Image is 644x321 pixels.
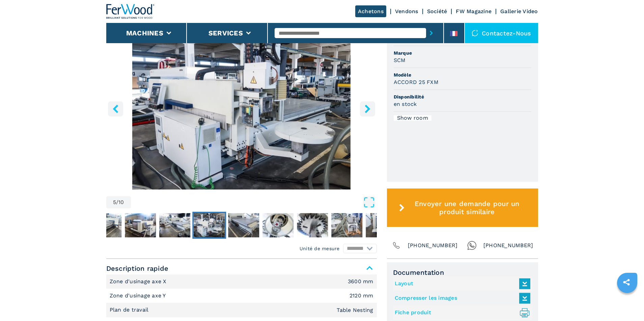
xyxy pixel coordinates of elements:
p: Zone d'usinage axe X [110,278,168,285]
a: Compresser les images [395,293,527,304]
img: Ferwood [106,4,155,19]
p: Zone d'usinage axe Y [110,292,168,299]
img: d88def1a8a2ebc5035c773f2185403a4 [297,213,328,237]
img: Contactez-nous [472,30,478,36]
em: 3600 mm [348,279,373,284]
span: Documentation [393,268,532,276]
a: Achetons [355,5,386,17]
button: Go to Slide 7 [261,212,295,239]
button: Go to Slide 9 [330,212,364,239]
span: 10 [118,200,124,205]
em: Unité de mesure [300,245,340,252]
button: Services [208,29,243,37]
span: [PHONE_NUMBER] [483,241,533,250]
div: Go to Slide 5 [106,26,377,189]
img: eefe2856dd585a7b0e858c6108bf9143 [331,213,362,237]
a: sharethis [618,274,635,291]
h3: en stock [394,100,417,108]
img: d2969d3263fb5d0110a5363a0dd56633 [159,213,190,237]
a: Vendons [395,8,418,14]
a: Fiche produit [395,307,527,318]
img: 799af1236ec5937d34b70462e633e118 [228,213,259,237]
button: Go to Slide 3 [123,212,157,239]
span: / [116,200,118,205]
nav: Thumbnail Navigation [89,212,360,239]
img: 38b9e71b366618eefd8ba4db92a5524d [125,213,156,237]
div: Show room [394,115,431,121]
img: 68923a28875c31d5742218d763588079 [262,213,293,237]
img: Centre D'Usinage À 5 Axes SCM ACCORD 25 FXM [106,26,377,189]
button: Envoyer une demande pour un produit similaire [387,188,538,227]
span: Modèle [394,71,531,78]
img: Whatsapp [467,241,477,250]
img: e433f2a9fa4c46eb95008d7699e4b87b [90,213,121,237]
button: Go to Slide 8 [296,212,329,239]
h3: SCM [394,56,406,64]
span: Envoyer une demande pour un produit similaire [407,200,527,216]
button: Go to Slide 6 [227,212,260,239]
button: submit-button [426,25,437,41]
a: Gallerie Video [500,8,538,14]
button: Open Fullscreen [133,196,375,208]
button: Go to Slide 10 [364,212,398,239]
img: 7e0a1435810ac88b68406e6c101dd1c3 [366,213,397,237]
span: 5 [113,200,116,205]
div: Contactez-nous [465,23,538,43]
button: Go to Slide 2 [89,212,123,239]
a: Layout [395,278,527,289]
span: Description rapide [106,262,377,274]
button: left-button [108,101,123,116]
button: right-button [360,101,375,116]
img: Phone [392,241,401,250]
h3: ACCORD 25 FXM [394,78,439,86]
span: Disponibilité [394,93,531,100]
span: Marque [394,50,531,56]
em: 2120 mm [349,293,373,298]
button: Go to Slide 4 [158,212,192,239]
button: Go to Slide 5 [192,212,226,239]
img: 3d6a2d38793d6f8faad47449810a5bac [194,213,225,237]
iframe: Chat [615,291,639,316]
a: Société [427,8,447,14]
p: Plan de travail [110,306,150,314]
a: FW Magazine [456,8,492,14]
em: Table Nesting [337,308,373,313]
span: [PHONE_NUMBER] [408,241,458,250]
button: Machines [126,29,163,37]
